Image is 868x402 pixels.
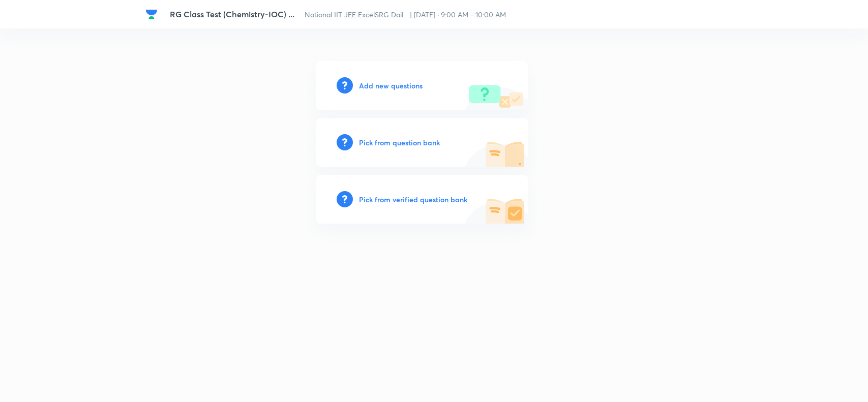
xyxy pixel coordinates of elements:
[145,8,158,20] img: Company Logo
[359,194,467,205] h6: Pick from verified question bank
[359,137,440,148] h6: Pick from question bank
[170,9,294,19] span: RG Class Test (Chemistry-IOC) ...
[305,10,506,19] span: National IIT JEE ExcelSRG Dail... | [DATE] · 9:00 AM - 10:00 AM
[145,8,162,20] a: Company Logo
[359,80,423,91] h6: Add new questions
